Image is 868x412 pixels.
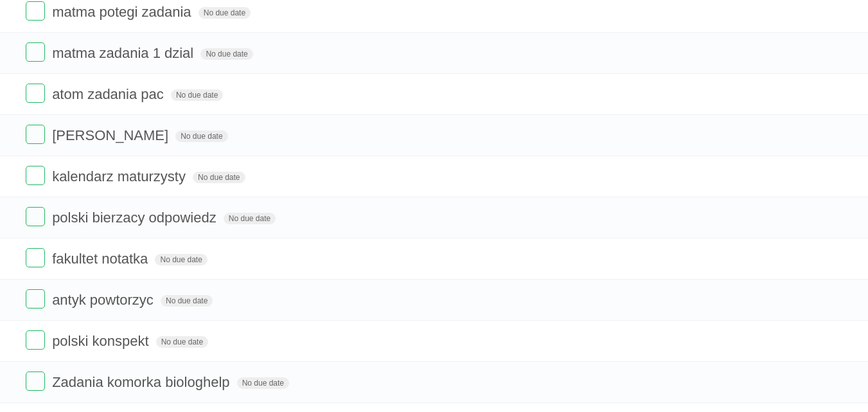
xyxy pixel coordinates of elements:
label: Done [26,207,45,226]
span: fakultet notatka [52,251,151,267]
span: No due date [161,295,213,307]
span: Zadania komorka biologhelp [52,374,233,390]
span: No due date [237,377,289,389]
span: No due date [199,7,251,19]
label: Done [26,330,45,350]
label: Done [26,248,45,267]
span: polski bierzacy odpowiedz [52,210,220,226]
label: Done [26,166,45,185]
span: [PERSON_NAME] [52,127,172,143]
span: No due date [175,130,227,142]
span: matma potegi zadania [52,4,194,20]
span: matma zadania 1 dzial [52,45,197,61]
span: polski konspekt [52,333,152,349]
label: Done [26,84,45,103]
label: Done [26,372,45,391]
label: Done [26,289,45,309]
span: No due date [193,172,245,183]
label: Done [26,125,45,144]
span: No due date [155,254,207,265]
label: Done [26,42,45,62]
span: No due date [156,336,208,348]
span: No due date [200,48,252,60]
label: Done [26,1,45,21]
span: kalendarz maturzysty [52,168,189,184]
span: No due date [224,213,276,224]
span: No due date [171,89,223,101]
span: antyk powtorzyc [52,292,157,308]
span: atom zadania pac [52,86,167,102]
